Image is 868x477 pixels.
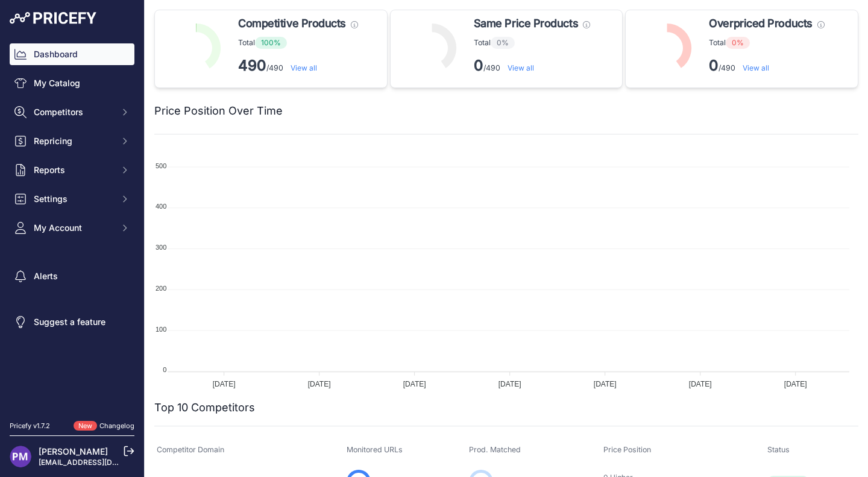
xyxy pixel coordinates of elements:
img: Pricefy Logo [10,12,96,24]
span: Same Price Products [474,15,578,32]
h2: Price Position Over Time [154,103,283,119]
a: View all [291,63,317,72]
a: Suggest a feature [10,311,134,333]
a: My Catalog [10,72,134,94]
strong: 0 [709,57,719,74]
span: Repricing [34,135,113,147]
p: /490 [474,56,590,75]
nav: Sidebar [10,43,134,406]
tspan: [DATE] [689,380,712,388]
span: Settings [34,193,113,205]
span: New [74,421,97,431]
span: Competitors [34,106,113,118]
span: Prod. Matched [469,445,521,454]
tspan: [DATE] [213,380,236,388]
span: Competitor Domain [157,445,224,454]
span: Monitored URLs [347,445,403,454]
a: Alerts [10,265,134,287]
span: 0% [491,37,515,49]
span: Competitive Products [238,15,346,32]
span: Reports [34,164,113,176]
tspan: [DATE] [308,380,331,388]
tspan: [DATE] [498,380,521,388]
tspan: 0 [163,366,166,373]
button: Repricing [10,130,134,152]
span: My Account [34,222,113,234]
p: Total [709,37,824,49]
tspan: 200 [156,285,166,292]
p: /490 [238,56,358,75]
a: Changelog [99,422,134,430]
button: Competitors [10,101,134,123]
button: My Account [10,217,134,239]
div: Pricefy v1.7.2 [10,421,50,431]
tspan: 400 [156,203,166,210]
tspan: 500 [156,162,166,169]
span: Overpriced Products [709,15,812,32]
strong: 490 [238,57,266,74]
tspan: [DATE] [594,380,617,388]
span: 0% [726,37,750,49]
span: Status [767,445,790,454]
a: Dashboard [10,43,134,65]
tspan: [DATE] [403,380,426,388]
strong: 0 [474,57,483,74]
tspan: 100 [156,326,166,333]
button: Settings [10,188,134,210]
button: Reports [10,159,134,181]
h2: Top 10 Competitors [154,399,255,416]
span: 100% [255,37,287,49]
tspan: 300 [156,244,166,251]
a: View all [743,63,769,72]
span: Price Position [603,445,651,454]
p: Total [474,37,590,49]
tspan: [DATE] [784,380,807,388]
a: [EMAIL_ADDRESS][DOMAIN_NAME] [39,458,165,467]
a: [PERSON_NAME] [39,446,108,456]
p: /490 [709,56,824,75]
p: Total [238,37,358,49]
a: View all [508,63,534,72]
